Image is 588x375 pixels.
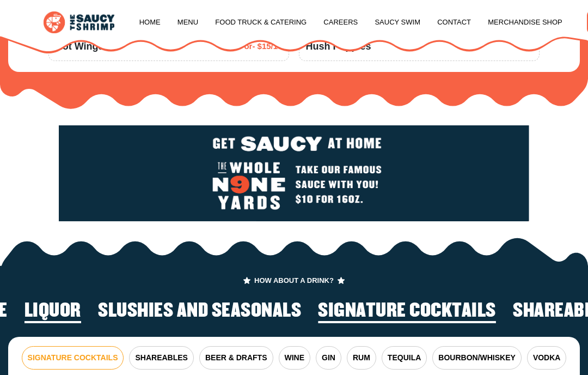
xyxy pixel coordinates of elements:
[24,300,81,324] li: 5 of 6
[28,352,118,364] span: SIGNATURE COCKTAILS
[488,2,562,43] a: Merchandise Shop
[533,352,561,364] span: VODKA
[382,346,427,370] button: TEQUILA
[22,346,124,370] button: SIGNATURE COCKTAILS
[353,352,370,364] span: RUM
[285,352,305,364] span: WINE
[316,346,341,370] button: GIN
[135,352,187,364] span: SHAREABLES
[279,346,311,370] button: WINE
[215,2,307,43] a: Food Truck & Catering
[59,125,529,221] img: logo
[139,2,161,43] a: Home
[437,2,471,43] a: Contact
[527,346,567,370] button: VODKA
[438,352,516,364] span: BOURBON/WHISKEY
[24,300,81,322] h2: Liquor
[129,346,193,370] button: SHAREABLES
[432,346,522,370] button: BOURBON/WHISKEY
[318,300,496,322] h2: Signature Cocktails
[98,300,301,324] li: 6 of 6
[318,300,496,324] li: 1 of 6
[347,346,376,370] button: RUM
[322,352,335,364] span: GIN
[205,352,267,364] span: BEER & DRAFTS
[177,2,198,43] a: Menu
[323,2,358,43] a: Careers
[375,2,420,43] a: Saucy Swim
[98,300,301,322] h2: Slushies and Seasonals
[199,346,273,370] button: BEER & DRAFTS
[243,277,345,284] span: HOW ABOUT A DRINK?
[44,11,114,33] img: logo
[388,352,421,364] span: TEQUILA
